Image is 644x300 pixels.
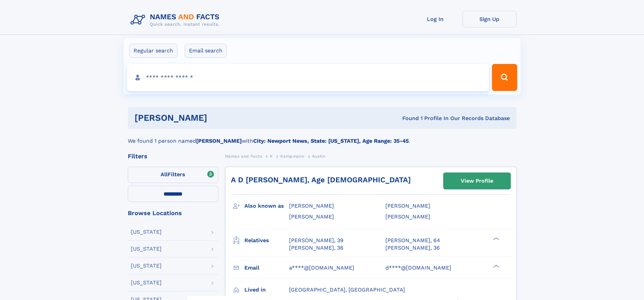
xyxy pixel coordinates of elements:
div: [US_STATE] [131,280,162,285]
button: Search Button [492,64,517,91]
span: [PERSON_NAME] [289,203,334,209]
span: All [161,171,168,178]
img: Logo Names and Facts [128,11,225,29]
a: [PERSON_NAME], 64 [385,237,440,244]
label: Email search [185,44,227,58]
div: ❯ [492,264,500,268]
span: [PERSON_NAME] [385,203,430,209]
span: [PERSON_NAME] [289,213,334,220]
h3: Also known as [244,200,289,212]
h1: [PERSON_NAME] [135,114,305,122]
span: [PERSON_NAME] [385,213,430,220]
input: search input [127,64,489,91]
div: [US_STATE] [131,246,162,252]
div: [US_STATE] [131,229,162,235]
a: K [270,152,273,160]
h3: Relatives [244,235,289,246]
span: Austin [312,154,326,159]
a: [PERSON_NAME], 36 [289,244,343,252]
h3: Email [244,262,289,274]
a: [PERSON_NAME], 36 [385,244,440,252]
div: Found 1 Profile In Our Records Database [305,115,510,122]
div: ❯ [492,236,500,241]
div: Browse Locations [128,210,218,216]
h3: Lived in [244,284,289,296]
a: Sign Up [462,11,517,27]
a: Kampmann [280,152,304,160]
a: Log In [408,11,462,27]
a: View Profile [444,173,510,189]
label: Regular search [129,44,177,58]
a: A D [PERSON_NAME], Age [DEMOGRAPHIC_DATA] [231,176,411,184]
a: Names and Facts [225,152,262,160]
span: [GEOGRAPHIC_DATA], [GEOGRAPHIC_DATA] [289,286,405,293]
a: [PERSON_NAME], 39 [289,237,343,244]
span: K [270,154,273,159]
div: [US_STATE] [131,263,162,269]
div: View Profile [461,173,493,189]
b: City: Newport News, State: [US_STATE], Age Range: 35-45 [253,138,409,144]
div: Filters [128,153,218,159]
b: [PERSON_NAME] [196,138,242,144]
label: Filters [128,167,218,183]
span: Kampmann [280,154,304,159]
div: We found 1 person named with . [128,129,517,145]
